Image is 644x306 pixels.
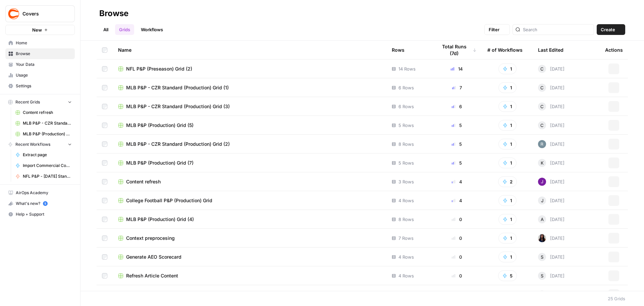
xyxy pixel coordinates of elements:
[608,295,625,302] div: 25 Grids
[538,234,546,242] img: rox323kbkgutb4wcij4krxobkpon
[44,202,46,205] text: 5
[126,216,194,223] span: MLB P&P (Production) Grid (4)
[118,65,381,72] a: NFL P&P (Preseason) Grid (2)
[16,40,72,46] span: Home
[437,41,477,59] div: Total Runs (7d)
[16,72,72,78] span: Usage
[16,211,72,217] span: Help + Support
[538,121,565,129] div: [DATE]
[23,173,72,179] span: NFL P&P - [DATE] Standard (Production)
[126,235,175,242] span: Context preprocesing
[498,82,517,93] button: 1
[538,272,565,280] div: [DATE]
[126,254,181,260] span: Generate AEO Scorecard
[5,5,75,22] button: Workspace: Covers
[5,187,75,198] a: AirOps Academy
[118,216,381,223] a: MLB P&P (Production) Grid (4)
[126,272,178,279] span: Refresh Article Content
[538,291,565,299] div: [DATE]
[437,216,477,223] div: 0
[118,84,381,91] a: MLB P&P - CZR Standard (Production) Grid (1)
[540,103,544,110] span: C
[126,160,194,166] span: MLB P&P (Production) Grid (7)
[538,102,565,111] div: [DATE]
[538,140,565,148] div: [DATE]
[6,199,74,209] div: What's new?
[498,63,517,74] button: 1
[23,163,72,169] span: Import Commercial Content
[398,272,414,279] span: 4 Rows
[605,41,623,59] div: Actions
[5,139,75,149] button: Recent Workflows
[538,178,565,186] div: [DATE]
[398,197,414,204] span: 4 Rows
[541,254,543,260] span: S
[5,25,75,35] button: New
[16,51,72,57] span: Browse
[538,234,565,242] div: [DATE]
[16,83,72,89] span: Settings
[489,26,499,33] span: Filter
[498,176,517,187] button: 2
[118,103,381,110] a: MLB P&P - CZR Standard (Production) Grid (3)
[118,235,381,242] a: Context preprocesing
[437,122,477,129] div: 5
[541,272,543,279] span: S
[437,160,477,166] div: 5
[118,141,381,147] a: MLB P&P - CZR Standard (Production) Grid (2)
[498,120,517,131] button: 1
[498,158,517,168] button: 1
[540,84,544,91] span: C
[126,178,161,185] span: Content refresh
[398,254,414,260] span: 4 Rows
[437,235,477,242] div: 0
[398,160,414,166] span: 5 Rows
[99,24,112,35] a: All
[398,103,414,110] span: 6 Rows
[498,252,517,262] button: 1
[23,120,72,126] span: MLB P&P - CZR Standard (Production) Grid (3)
[118,122,381,129] a: MLB P&P (Production) Grid (5)
[118,197,381,204] a: College Football P&P (Production) Grid
[16,61,72,68] span: Your Data
[23,152,72,158] span: Extract page
[12,118,75,129] a: MLB P&P - CZR Standard (Production) Grid (3)
[437,84,477,91] div: 7
[484,24,510,35] button: Filter
[523,26,591,33] input: Search
[15,99,40,105] span: Recent Grids
[498,195,517,206] button: 1
[538,253,565,261] div: [DATE]
[12,171,75,182] a: NFL P&P - [DATE] Standard (Production)
[398,216,414,223] span: 8 Rows
[601,26,615,33] span: Create
[398,178,414,185] span: 3 Rows
[437,103,477,110] div: 6
[22,10,63,17] span: Covers
[12,149,75,160] a: Extract page
[12,107,75,118] a: Content refresh
[99,8,128,19] div: Browse
[5,59,75,70] a: Your Data
[487,41,523,59] div: # of Workflows
[498,270,517,281] button: 5
[538,159,565,167] div: [DATE]
[5,209,75,220] button: Help + Support
[23,131,72,137] span: MLB P&P (Production) Grid (7)
[12,129,75,139] a: MLB P&P (Production) Grid (7)
[12,160,75,171] a: Import Commercial Content
[118,41,381,59] div: Name
[437,254,477,260] div: 0
[437,197,477,204] div: 4
[398,122,414,129] span: 5 Rows
[498,233,517,244] button: 1
[118,160,381,166] a: MLB P&P (Production) Grid (7)
[538,140,546,148] img: ehih9fj019oc8kon570xqled1mec
[16,190,72,196] span: AirOps Academy
[398,84,414,91] span: 6 Rows
[5,97,75,107] button: Recent Grids
[437,141,477,147] div: 5
[540,122,544,129] span: C
[118,272,381,279] a: Refresh Article Content
[126,122,194,129] span: MLB P&P (Production) Grid (5)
